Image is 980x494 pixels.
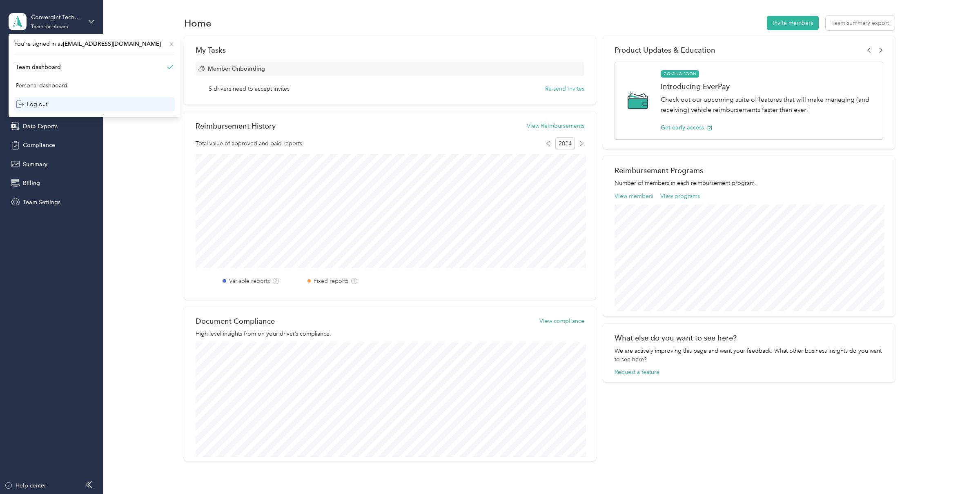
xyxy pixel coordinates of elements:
div: Team dashboard [31,24,69,29]
span: Team Settings [23,198,60,207]
h2: Reimbursement Programs [615,166,884,175]
label: Fixed reports [314,277,348,285]
button: Request a feature [615,368,659,376]
div: Team dashboard [16,63,61,71]
button: Invite members [767,16,819,30]
h1: Introducing EverPay [661,82,875,91]
button: View compliance [539,317,584,325]
button: Get early access [661,123,713,132]
div: We are actively improving this page and want your feedback. What other business insights do you w... [615,347,884,364]
button: View members [615,192,653,200]
button: View programs [660,192,700,200]
span: Compliance [23,141,55,149]
span: Billing [23,179,40,187]
iframe: Everlance-gr Chat Button Frame [934,448,980,494]
div: Convergint Technologies [31,13,82,22]
button: Re-send invites [545,85,584,93]
p: High level insights from on your driver’s compliance. [196,329,584,338]
button: View Reimbursements [527,122,584,130]
h1: Home [184,19,212,27]
span: Summary [23,160,47,169]
p: Number of members in each reimbursement program. [615,179,884,187]
span: Product Updates & Education [615,46,715,54]
p: Check out our upcoming suite of features that will make managing (and receiving) vehicle reimburs... [661,95,875,115]
span: Member Onboarding [208,65,265,73]
span: Data Exports [23,122,58,131]
span: 2024 [555,137,575,149]
div: Personal dashboard [16,81,67,90]
div: Log out [16,100,47,109]
span: COMING SOON [661,70,699,78]
button: Help center [4,481,46,490]
label: Variable reports [229,277,270,285]
div: What else do you want to see here? [615,334,884,342]
span: [EMAIL_ADDRESS][DOMAIN_NAME] [63,40,161,47]
button: Team summary export [826,16,895,30]
span: Total value of approved and paid reports [196,139,302,148]
div: My Tasks [196,46,584,54]
h2: Reimbursement History [196,122,276,130]
span: 5 drivers need to accept invites [209,85,290,93]
h2: Document Compliance [196,317,275,325]
span: You’re signed in as [14,40,175,48]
